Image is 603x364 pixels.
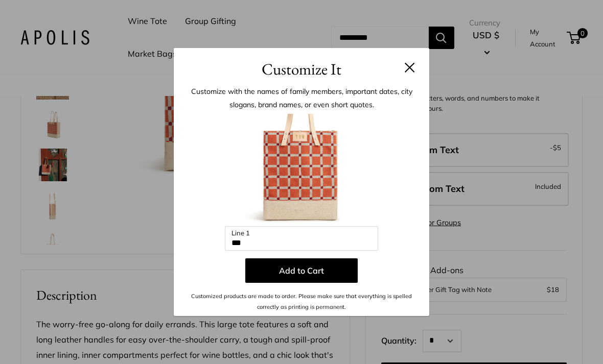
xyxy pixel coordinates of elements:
[189,291,414,312] p: Customized products are made to order. Please make sure that everything is spelled correctly as p...
[245,258,358,283] button: Add to Cart
[189,85,414,111] p: Customize with the names of family members, important dates, city slogans, brand names, or even s...
[189,57,414,81] h3: Customize It
[245,114,358,226] img: customizer-prod
[8,325,109,356] iframe: Sign Up via Text for Offers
